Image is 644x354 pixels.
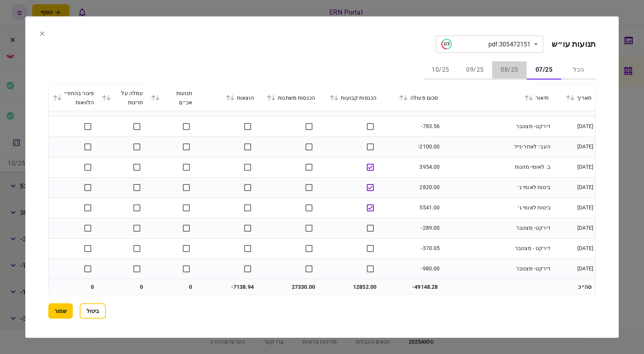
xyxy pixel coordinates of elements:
[442,198,552,218] td: ביטוח לאומי ג׳
[102,88,143,107] div: עמלה על חריגות
[380,198,442,218] td: 5541.00
[380,259,442,278] td: -980.00
[380,218,442,238] td: -289.00
[552,279,595,295] td: סה״כ
[380,279,442,295] td: -49148.28
[380,177,442,198] td: 2820.00
[380,137,442,157] td: -2100.00
[98,279,147,295] td: 0
[552,137,595,157] td: [DATE]
[443,41,449,46] text: 2/3
[552,259,595,278] td: [DATE]
[552,157,595,177] td: [DATE]
[458,61,492,79] button: 09/25
[442,116,552,137] td: דירקט- מצטבר
[258,279,319,295] td: 27330.00
[384,93,438,102] div: סכום פעולה
[442,137,552,157] td: העב׳ לאחר-נייד
[151,88,192,107] div: תנועות אכ״ם
[200,93,254,102] div: הוצאות
[323,93,376,102] div: הכנסות קבועות
[380,157,442,177] td: 3954.00
[261,93,315,102] div: הכנסות משתנות
[196,279,258,295] td: -7138.94
[552,198,595,218] td: [DATE]
[380,116,442,137] td: -783.56
[552,39,596,49] h2: תנועות עו״ש
[441,39,531,49] div: 305472151.pdf
[527,61,561,79] button: 07/25
[49,279,98,295] td: 0
[442,177,552,198] td: ביטוח לאומי ג׳
[492,61,527,79] button: 08/25
[442,218,552,238] td: דירקט- מצטבר
[556,93,591,102] div: תאריך
[442,238,552,259] td: דירקט - מצטבר
[147,279,196,295] td: 0
[80,303,106,319] button: ביטול
[445,93,548,102] div: תיאור
[53,88,94,107] div: פיגור בהחזרי הלוואות
[442,259,552,278] td: דירקט- מצטבר
[319,279,380,295] td: 12852.00
[380,238,442,259] td: -370.05
[561,61,596,79] button: הכל
[423,61,458,79] button: 10/25
[442,157,552,177] td: ב. לאומי-מזונות
[552,238,595,259] td: [DATE]
[48,303,73,319] button: שמור
[552,177,595,198] td: [DATE]
[552,116,595,137] td: [DATE]
[552,218,595,238] td: [DATE]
